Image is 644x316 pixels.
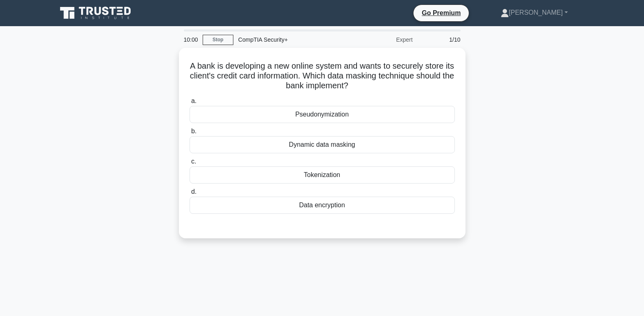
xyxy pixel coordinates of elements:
[190,166,455,184] div: Tokenization
[190,197,455,214] div: Data encryption
[233,31,346,48] div: CompTIA Security+
[203,35,233,45] a: Stop
[481,4,588,21] a: [PERSON_NAME]
[190,136,455,153] div: Dynamic data masking
[191,128,197,134] span: b.
[417,8,465,18] a: Go Premium
[191,188,197,195] span: d.
[346,31,418,48] div: Expert
[189,61,456,91] h5: A bank is developing a new online system and wants to securely store its client's credit card inf...
[418,31,465,48] div: 1/10
[190,106,455,123] div: Pseudonymization
[179,31,203,48] div: 10:00
[191,97,197,104] span: a.
[191,158,196,165] span: c.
